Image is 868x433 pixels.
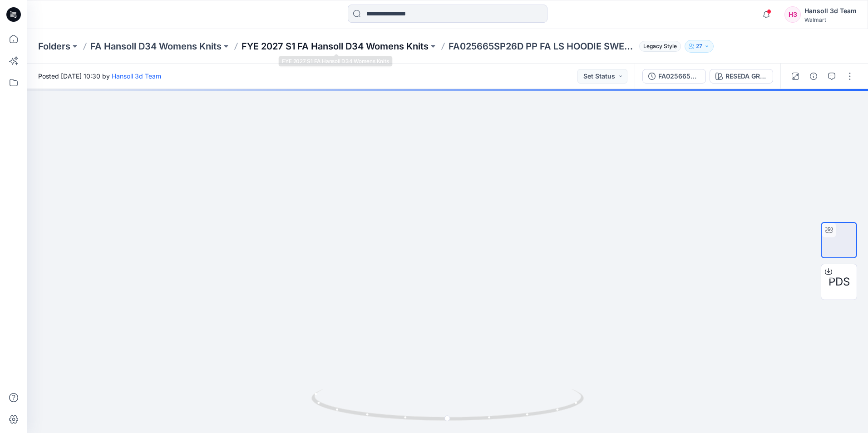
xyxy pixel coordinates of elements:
[636,40,681,53] button: Legacy Style
[38,71,161,81] span: Posted [DATE] 10:30 by
[642,69,706,84] button: FA025665SP26D PP FA LS HOODIE SWEATSHIRT
[725,71,767,81] div: RESEDA GREEN
[658,71,700,81] div: FA025665SP26D PP FA LS HOODIE SWEATSHIRT
[710,69,773,84] button: RESEDA GREEN
[685,40,714,53] button: 27
[806,69,821,84] button: Details
[804,5,857,16] div: Hansoll 3d Team
[804,16,857,23] div: Walmart
[449,40,636,53] p: FA025665SP26D PP FA LS HOODIE SWEATSHIRT
[242,40,429,53] a: FYE 2027 S1 FA Hansoll D34 Womens Knits
[90,40,222,53] a: FA Hansoll D34 Womens Knits
[112,72,161,80] a: Hansoll 3d Team
[639,41,681,52] span: Legacy Style
[696,41,702,51] p: 27
[829,274,850,290] span: PDS
[38,40,70,53] a: Folders
[784,6,801,23] div: H3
